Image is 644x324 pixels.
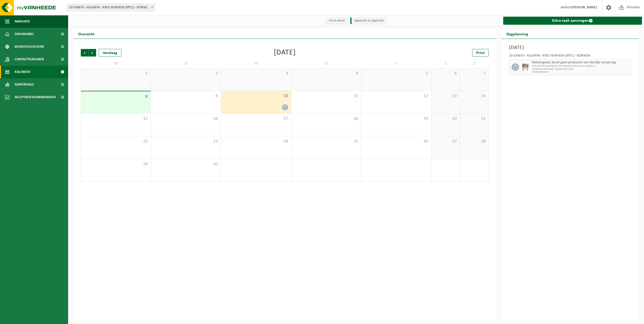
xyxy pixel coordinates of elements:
td: D [291,59,361,68]
li: Uit te voeren [325,17,348,24]
h3: [DATE] [509,44,632,51]
a: Print [472,49,489,57]
span: 10 [224,93,288,99]
span: 26 [364,139,429,144]
span: 22 [84,139,148,144]
span: 15 [84,116,148,122]
span: 16 [153,116,218,122]
td: M [81,59,151,68]
span: 1 [84,71,148,76]
span: 21 [463,116,486,122]
span: 18 [294,116,359,122]
a: Extra taak aanvragen [503,17,642,25]
span: Contactpersonen [15,53,44,66]
span: 4 [294,71,359,76]
span: Acceptatievoorwaarden [15,91,56,103]
span: Bedrijfsgegevens [15,40,44,53]
span: 17 [224,116,288,122]
span: Navigatie [15,15,30,28]
span: Kalender [15,66,30,78]
span: Lediging op aanvraag - op geplande route [532,68,630,71]
span: Volgende [89,49,96,57]
span: 24 [224,139,288,144]
span: Roostergoed, bevat geen producten van dierlijke oorsprong [532,61,630,65]
img: WB-1100-GAL-GY-01 [522,63,529,71]
span: 28 [463,139,486,144]
td: V [361,59,432,68]
span: 19 [364,116,429,122]
div: Vandaag [99,49,121,57]
span: 5 [364,71,429,76]
span: 7 [463,71,486,76]
span: Rapportage [15,78,34,91]
td: W [221,59,291,68]
span: 11 [294,93,359,99]
span: 13 [434,93,457,99]
span: 3 [224,71,288,76]
span: 10-536670 - AQUAFIN - RWZI BORNEM (KP51) - BORNEM [67,4,155,11]
h2: Overzicht [73,29,100,39]
span: 30 [153,161,218,167]
span: 10-536670 - AQUAFIN - RWZI BORNEM (KP51) - BORNEM [67,4,155,11]
span: Print [476,51,485,55]
strong: [PERSON_NAME] [572,6,597,9]
h2: Dagplanning [501,29,533,39]
td: D [151,59,221,68]
span: 6 [434,71,457,76]
span: 2 [153,71,218,76]
div: [DATE] [274,49,296,57]
span: 29 [84,161,148,167]
span: Dashboard [15,28,34,40]
span: T250002599630 [532,71,630,74]
td: Z [460,59,489,68]
span: 12 [364,93,429,99]
span: 14 [463,93,486,99]
td: Z [432,59,460,68]
span: 8 [84,94,148,99]
span: 27 [434,139,457,144]
div: 10-536670 - AQUAFIN - RWZI BORNEM (KP51) - BORNEM [509,54,632,59]
li: Afgewerkt en afgemeld [350,17,386,24]
span: WB-1100-GA roostergoed, bevat geen producten van dierlijke o [532,65,630,68]
span: 23 [153,139,218,144]
span: 20 [434,116,457,122]
span: 9 [153,93,218,99]
span: 25 [294,139,359,144]
span: Vorige [81,49,88,57]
